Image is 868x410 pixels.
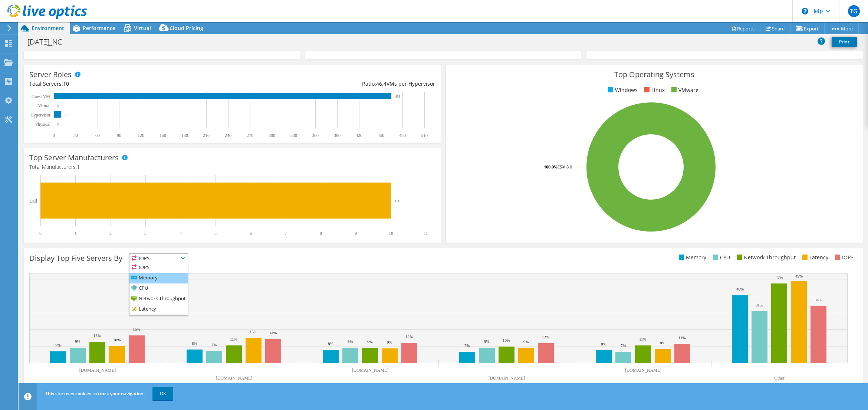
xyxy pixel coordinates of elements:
text: 3 [144,231,147,236]
text: 16% [133,327,140,331]
span: Environment [32,24,64,32]
text: 40% [736,287,744,291]
text: 9% [523,340,529,344]
li: Memory [129,273,188,283]
text: 8% [601,342,606,346]
text: 10 [395,199,399,203]
text: 210 [203,133,210,138]
li: VMware [670,86,698,94]
text: 464 [395,95,400,98]
a: Export [790,23,825,34]
text: 8 [320,231,322,236]
a: More [824,23,859,34]
text: 360 [312,133,319,138]
text: 270 [247,133,253,138]
span: 1 [77,163,80,170]
h1: [DATE]_NC [24,38,73,46]
text: 4 [180,231,182,236]
text: 10 [65,113,69,117]
text: Physical [35,122,50,127]
span: IOPS [129,254,188,263]
tspan: ESXi 8.0 [558,164,572,170]
text: Dell [29,199,37,204]
h3: Server Roles [29,70,72,79]
text: 5 [214,231,217,236]
text: 9% [387,340,392,344]
text: 10 [389,231,393,236]
text: 11 [424,231,428,236]
a: OK [152,387,173,400]
li: Latency [800,253,828,262]
li: IOPS [129,263,188,273]
span: 46.4 [376,80,387,87]
text: 390 [334,133,341,138]
li: Network Throughput [129,294,188,304]
li: CPU [711,253,730,262]
text: 12% [542,335,549,339]
text: 8% [660,341,665,345]
h4: Total Manufacturers: [29,163,435,171]
text: 34% [815,298,822,302]
text: [DOMAIN_NAME] [352,368,389,373]
text: 9% [348,339,353,344]
li: Memory [677,253,706,262]
text: Other [774,375,784,381]
text: 11% [230,337,237,341]
span: Cloud Pricing [170,24,203,32]
span: Virtual [134,24,151,32]
span: 10 [63,80,69,87]
text: 90 [117,133,121,138]
text: 31% [756,303,763,307]
text: 60 [95,133,100,138]
text: 120 [138,133,144,138]
text: 8% [328,341,333,346]
text: 180 [181,133,188,138]
a: Print [832,37,857,47]
text: [DOMAIN_NAME] [79,368,116,373]
h3: Top Server Manufacturers [29,154,119,162]
a: Share [760,23,790,34]
text: 2 [109,231,112,236]
text: 420 [356,133,362,138]
text: 300 [269,133,275,138]
text: 49% [795,274,803,278]
text: 47% [776,275,783,279]
text: [DOMAIN_NAME] [216,375,253,381]
text: 14% [269,331,277,335]
text: 10% [113,338,121,342]
text: 13% [93,333,101,338]
text: 8% [192,341,197,345]
div: Total Servers: [29,80,232,88]
svg: \n [802,8,808,14]
text: 150 [160,133,166,138]
span: This site uses cookies to track your navigation. [45,390,145,397]
text: Hypervisor [30,112,50,118]
text: 240 [225,133,231,138]
li: CPU [129,283,188,294]
text: 7 [285,231,287,236]
text: 15% [250,329,257,334]
text: 480 [399,133,406,138]
text: 10% [503,338,510,342]
text: Guest VM [32,94,50,99]
a: Reports [725,23,760,34]
text: 330 [290,133,297,138]
li: Linux [642,86,665,94]
div: Ratio: VMs per Hypervisor [232,80,435,88]
li: Windows [606,86,638,94]
text: 11% [678,335,686,340]
text: 0 [39,231,42,236]
text: 9% [367,340,373,344]
text: 12% [405,334,413,339]
li: Network Throughput [735,253,796,262]
text: 7% [464,343,470,348]
text: [DOMAIN_NAME] [625,368,662,373]
text: 30 [73,133,78,138]
text: 9% [75,339,80,344]
text: 7% [211,342,217,347]
text: 1 [74,231,76,236]
text: 450 [378,133,384,138]
text: Virtual [38,103,51,108]
text: 7% [621,343,626,348]
text: 0 [57,122,59,126]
